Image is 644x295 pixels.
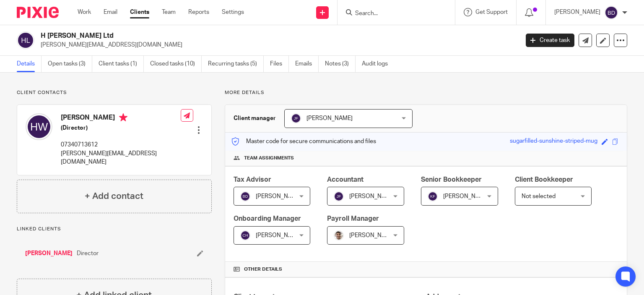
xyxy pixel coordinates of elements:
span: [PERSON_NAME] [256,193,302,199]
a: [PERSON_NAME] [25,249,73,258]
span: Payroll Manager [327,215,379,222]
p: Master code for secure communications and files [231,137,376,146]
a: Create task [526,34,574,47]
span: Client Bookkeeper [515,176,573,183]
span: [PERSON_NAME] [443,193,489,199]
a: Work [78,8,91,16]
span: [PERSON_NAME] [349,193,395,199]
a: Closed tasks (10) [150,56,202,72]
img: svg%3E [605,6,618,19]
a: Open tasks (3) [48,56,92,72]
a: Reports [188,8,209,16]
span: Director [77,249,99,258]
span: [PERSON_NAME] [349,232,395,238]
p: [PERSON_NAME][EMAIL_ADDRESS][DOMAIN_NAME] [61,149,181,167]
a: Team [162,8,176,16]
p: Linked clients [17,226,212,232]
h4: [PERSON_NAME] [61,113,181,124]
div: sugarfilled-sunshine-striped-mug [510,137,597,146]
img: svg%3E [334,191,344,201]
p: More details [225,89,627,96]
p: Client contacts [17,89,212,96]
span: Get Support [475,9,508,15]
a: Audit logs [362,56,394,72]
h4: + Add contact [85,190,143,203]
a: Details [17,56,42,72]
img: svg%3E [26,113,52,140]
a: Emails [295,56,319,72]
img: svg%3E [17,31,34,49]
img: svg%3E [240,191,250,201]
p: [PERSON_NAME] [554,8,600,16]
span: Team assignments [244,155,294,162]
img: Pixie [17,7,59,18]
span: [PERSON_NAME] [306,115,353,121]
img: svg%3E [240,230,250,240]
a: Email [104,8,117,16]
a: Settings [222,8,244,16]
span: Not selected [522,193,556,199]
span: Accountant [327,176,364,183]
p: 07340713612 [61,141,181,149]
h3: Client manager [234,114,276,123]
h5: (Director) [61,124,181,132]
span: [PERSON_NAME] [256,232,302,238]
a: Notes (3) [325,56,356,72]
span: Senior Bookkeeper [421,176,482,183]
span: Other details [244,266,282,273]
a: Files [270,56,289,72]
img: svg%3E [291,113,301,123]
span: Onboarding Manager [234,215,301,222]
a: Recurring tasks (5) [208,56,264,72]
span: Tax Advisor [234,176,271,183]
a: Clients [130,8,149,16]
p: [PERSON_NAME][EMAIL_ADDRESS][DOMAIN_NAME] [41,41,513,49]
input: Search [354,10,430,18]
img: PXL_20240409_141816916.jpg [334,230,344,240]
img: svg%3E [428,191,438,201]
h2: H [PERSON_NAME] Ltd [41,31,419,40]
a: Client tasks (1) [99,56,144,72]
i: Primary [119,113,127,122]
